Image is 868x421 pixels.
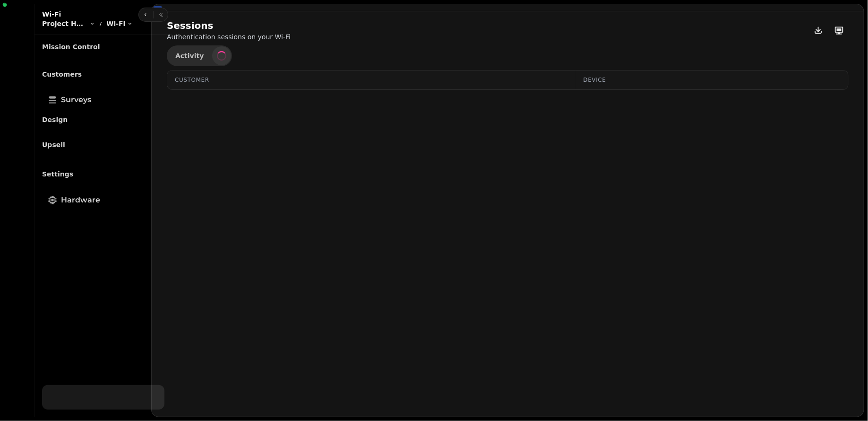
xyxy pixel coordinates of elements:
[42,111,164,128] p: Design
[42,90,164,109] a: Surveys
[106,19,133,28] button: Wi-Fi
[42,19,87,28] span: Project House
[42,166,164,183] p: Settings
[61,94,91,105] span: Surveys
[167,32,291,42] p: Authentication sessions on your Wi-Fi
[167,19,291,32] h2: Sessions
[175,53,204,59] span: Activity
[175,76,568,84] div: Customer
[42,19,95,28] button: Project House
[584,76,705,84] div: Device
[34,35,172,385] nav: Tabs
[42,9,133,19] h2: Wi-Fi
[42,191,164,210] a: Hardware
[42,38,164,55] p: Mission Control
[168,46,211,65] button: Activity
[61,194,100,206] span: Hardware
[42,19,133,28] nav: breadcrumb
